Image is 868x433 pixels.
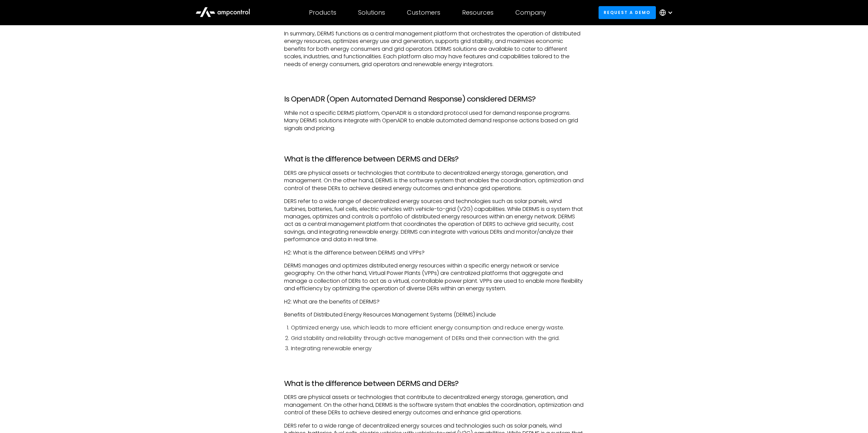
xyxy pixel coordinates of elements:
[284,393,584,416] p: DERS are physical assets or technologies that contribute to decentralized energy storage, generat...
[515,9,546,16] div: Company
[291,345,584,352] li: Integrating renewable energy
[462,9,494,16] div: Resources
[284,262,584,293] p: DERMS manages and optimizes distributed energy resources within a specific energy network or serv...
[284,249,584,257] p: H2: What is the difference between DERMS and VPPs?
[284,95,584,104] h3: Is OpenADR (Open Automated Demand Response) considered DERMS?
[284,311,584,319] p: Benefits of Distributed Energy Resources Management Systems (DERMS) include
[358,9,385,16] div: Solutions
[284,109,584,132] p: While not a specific DERMS platform, OpenADR is a standard protocol used for demand response prog...
[599,6,656,19] a: Request a demo
[309,9,336,16] div: Products
[284,169,584,192] p: DERS are physical assets or technologies that contribute to decentralized energy storage, generat...
[291,335,584,342] li: Grid stability and reliability through active management of DERs and their connection with the grid.
[284,298,584,306] p: H2: What are the benefits of DERMS?
[284,198,584,243] p: DERS refer to a wide range of decentralized energy sources and technologies such as solar panels,...
[284,146,584,164] h3: ‍ What is the difference between DERMS and DERs?
[284,30,584,68] p: In summary, DERMS functions as a central management platform that orchestrates the operation of d...
[284,379,584,388] h3: What is the difference between DERMS and DERs?
[284,74,584,81] p: ‍
[407,9,440,16] div: Customers
[291,324,584,331] li: Optimized energy use, which leads to more efficient energy consumption and reduce energy waste.
[284,358,584,366] p: ‍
